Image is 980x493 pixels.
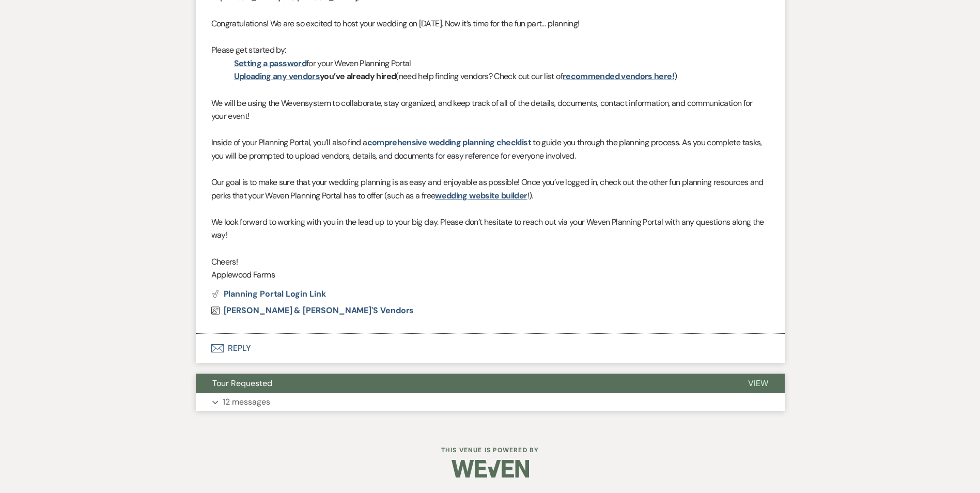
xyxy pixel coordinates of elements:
[211,98,753,122] span: system to collaborate, stay organized, and keep track of all of the details, documents, contact i...
[211,177,764,201] span: Our goal is to make sure that your wedding planning is as easy and enjoyable as possible! Once yo...
[732,374,785,393] button: View
[527,190,533,201] span: !).
[320,71,396,82] strong: you’ve already hired
[211,306,414,315] a: [PERSON_NAME] & [PERSON_NAME]'s Vendors
[306,58,411,69] span: for your Weven Planning Portal
[196,393,785,411] button: 12 messages
[196,334,785,363] button: Reply
[234,71,320,82] a: Uploading any vendors
[211,98,305,109] span: We will be using the Weven
[211,44,286,55] span: Please get started by:
[429,137,531,148] strong: wedding planning checklist
[211,268,769,282] p: Applewood Farms
[367,137,427,148] strong: comprehensive
[196,374,732,393] button: Tour Requested
[223,395,270,409] p: 12 messages
[367,137,533,148] a: comprehensive wedding planning checklist
[674,71,677,82] span: )
[234,58,306,69] a: Setting a password
[211,290,326,298] button: Planning Portal Login Link
[748,378,768,389] span: View
[396,71,563,82] span: (need help finding vendors? Check out our list of
[211,18,580,29] span: Congratulations! We are so excited to host your wedding on [DATE]. Now it’s time for the fun part...
[211,137,367,148] span: Inside of your Planning Portal, you’ll also find a
[563,71,674,82] a: recommended vendors here!
[212,378,272,389] span: Tour Requested
[435,190,527,201] a: wedding website builder
[224,288,326,299] span: Planning Portal Login Link
[452,451,529,487] img: Weven Logo
[224,305,414,316] span: [PERSON_NAME] & [PERSON_NAME]'s Vendors
[211,217,764,241] span: We look forward to working with you in the lead up to your big day. Please don’t hesitate to reac...
[211,137,762,161] span: to guide you through the planning process. As you complete tasks, you will be prompted to upload ...
[211,256,238,267] span: Cheers!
